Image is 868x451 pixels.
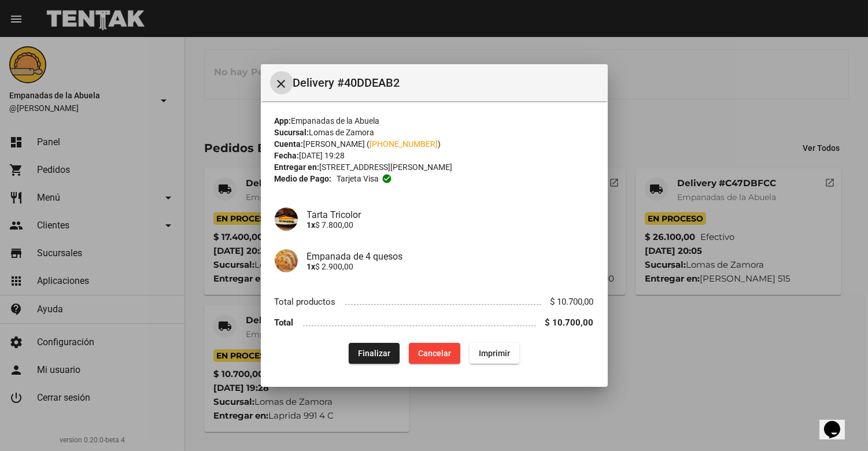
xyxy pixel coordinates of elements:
[275,151,300,160] strong: Fecha:
[275,139,304,149] strong: Cuenta:
[358,349,390,358] span: Finalizar
[275,208,298,231] img: 09c0f415-19a5-426e-a1b9-ea011e62b1a0.jpg
[275,173,332,184] strong: Medio de Pago:
[275,138,594,150] div: [PERSON_NAME] ( )
[307,220,316,230] b: 1x
[307,251,594,262] h4: Empanada de 4 quesos
[349,343,400,364] button: Finalizar
[307,220,594,230] p: $ 7.800,00
[418,349,451,358] span: Cancelar
[275,116,291,125] strong: App:
[470,343,519,364] button: Imprimir
[382,173,392,184] mat-icon: check_circle
[275,77,289,91] mat-icon: Cerrar
[307,262,316,271] b: 1x
[275,291,594,312] li: Total productos $ 10.700,00
[370,139,438,149] a: [PHONE_NUMBER]
[275,249,298,272] img: 363ca94e-5ed4-4755-8df0-ca7d50f4a994.jpg
[337,173,379,184] span: Tarjeta visa
[275,127,594,138] div: Lomas de Zamora
[275,128,309,137] strong: Sucursal:
[275,161,594,173] div: [STREET_ADDRESS][PERSON_NAME]
[307,262,594,271] p: $ 2.900,00
[409,343,460,364] button: Cancelar
[270,71,293,94] button: Cerrar
[479,349,510,358] span: Imprimir
[275,115,594,127] div: Empanadas de la Abuela
[275,162,320,172] strong: Entregar en:
[275,312,594,334] li: Total $ 10.700,00
[293,73,599,92] span: Delivery #40DDEAB2
[819,405,856,439] iframe: chat widget
[307,209,594,220] h4: Tarta Tricolor
[275,150,594,161] div: [DATE] 19:28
